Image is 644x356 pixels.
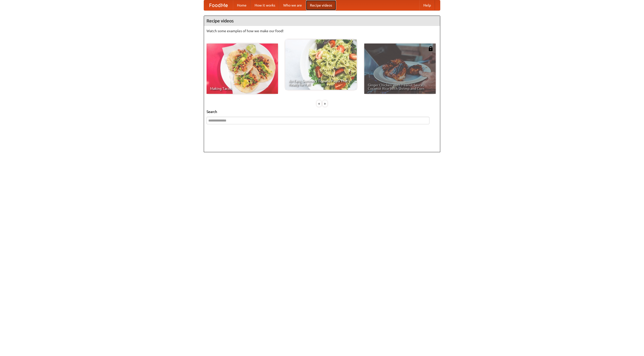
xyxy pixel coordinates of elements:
a: Who we are [279,0,306,10]
div: « [317,100,321,107]
a: Making Tacos [207,44,278,94]
h4: Recipe videos [204,16,440,26]
div: » [323,100,327,107]
span: An Easy, Summery Tomato Pasta That's Ready for Fall [289,79,353,86]
a: Help [419,0,435,10]
img: 483408.png [428,46,433,51]
a: An Easy, Summery Tomato Pasta That's Ready for Fall [285,39,357,90]
span: Making Tacos [210,87,274,90]
a: How it works [251,0,279,10]
a: FoodMe [204,0,233,10]
h5: Search [207,109,437,114]
p: Watch some examples of how we make our food! [207,28,437,33]
a: Recipe videos [306,0,336,10]
a: Home [233,0,251,10]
